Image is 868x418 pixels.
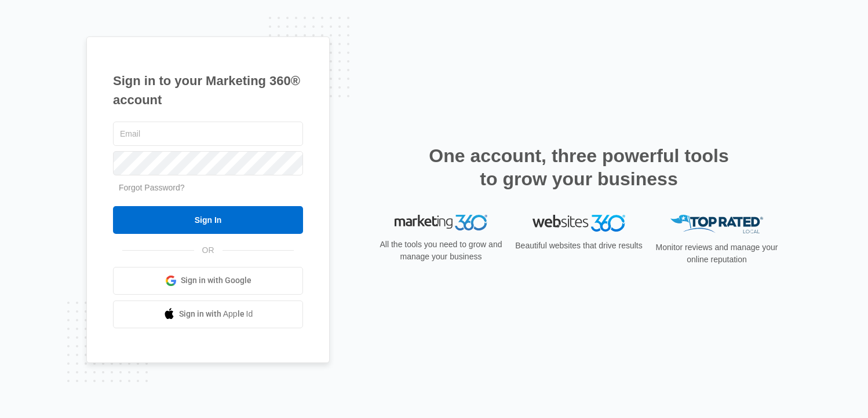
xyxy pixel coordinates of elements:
h2: One account, three powerful tools to grow your business [425,144,732,190]
img: Websites 360 [533,215,625,232]
img: Top Rated Local [670,215,763,234]
p: Monitor reviews and manage your online reputation [652,241,782,266]
input: Email [113,122,303,146]
img: Marketing 360 [395,215,487,231]
a: Forgot Password? [119,183,185,192]
input: Sign In [113,206,303,234]
a: Sign in with Apple Id [113,300,303,328]
h1: Sign in to your Marketing 360® account [113,71,303,109]
span: OR [194,244,223,256]
a: Sign in with Google [113,267,303,295]
p: All the tools you need to grow and manage your business [376,239,506,263]
p: Beautiful websites that drive results [514,240,644,252]
span: Sign in with Google [181,274,251,287]
span: Sign in with Apple Id [179,308,253,320]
